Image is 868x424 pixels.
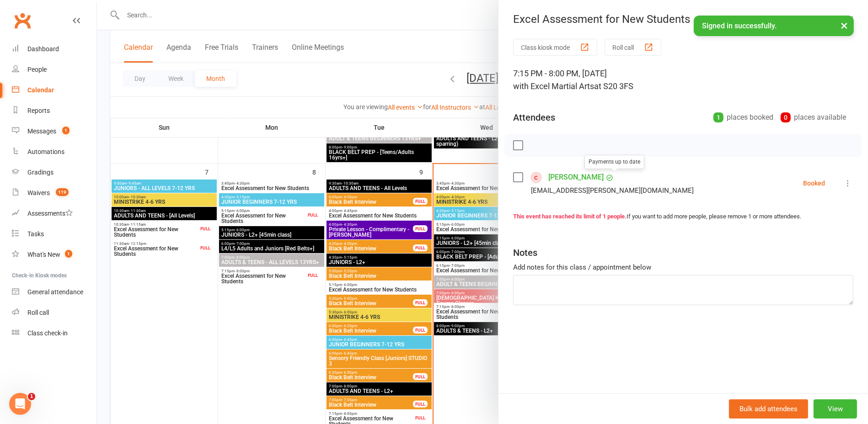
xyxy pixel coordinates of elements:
[27,288,83,296] div: General attendance
[12,39,96,59] a: Dashboard
[781,112,791,122] div: 0
[12,162,96,183] a: Gradings
[513,67,853,93] div: 7:15 PM - 8:00 PM, [DATE]
[12,323,96,344] a: Class kiosk mode
[584,155,644,169] div: Payments up to date
[28,393,35,400] span: 1
[27,127,56,135] div: Messages
[12,224,96,244] a: Tasks
[27,148,64,155] div: Automations
[12,282,96,302] a: General attendance kiosk mode
[814,399,857,419] button: View
[12,302,96,323] a: Roll call
[713,112,723,122] div: 1
[27,45,59,53] div: Dashboard
[11,9,34,32] a: Clubworx
[9,393,31,415] iframe: Intercom live chat
[513,213,627,220] strong: This event has reached its limit of 1 people.
[781,111,846,124] div: places available
[713,111,773,124] div: places booked
[12,59,96,80] a: People
[27,251,60,258] div: What's New
[56,188,69,196] span: 119
[12,203,96,224] a: Assessments
[513,111,555,124] div: Attendees
[594,81,633,91] span: at S20 3FS
[62,127,70,134] span: 1
[27,230,44,238] div: Tasks
[513,262,853,273] div: Add notes for this class / appointment below
[548,170,604,185] a: [PERSON_NAME]
[12,101,96,121] a: Reports
[12,121,96,142] a: Messages 1
[27,189,50,196] div: Waivers
[27,169,54,176] div: Gradings
[27,329,68,337] div: Class check-in
[27,107,50,114] div: Reports
[12,183,96,203] a: Waivers 119
[27,86,54,94] div: Calendar
[513,39,597,56] button: Class kiosk mode
[12,80,96,101] a: Calendar
[12,142,96,162] a: Automations
[513,246,537,259] div: Notes
[702,21,777,30] span: Signed in successfully.
[27,210,73,217] div: Assessments
[498,13,868,26] div: Excel Assessment for New Students
[27,66,47,73] div: People
[65,250,72,258] span: 1
[836,16,852,35] button: ×
[513,81,594,91] span: with Excel Martial Arts
[803,180,825,186] div: Booked
[729,399,808,419] button: Bulk add attendees
[12,244,96,265] a: What's New1
[27,309,49,316] div: Roll call
[605,39,661,56] button: Roll call
[513,212,853,222] div: If you want to add more people, please remove 1 or more attendees.
[531,185,694,196] div: [EMAIL_ADDRESS][PERSON_NAME][DOMAIN_NAME]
